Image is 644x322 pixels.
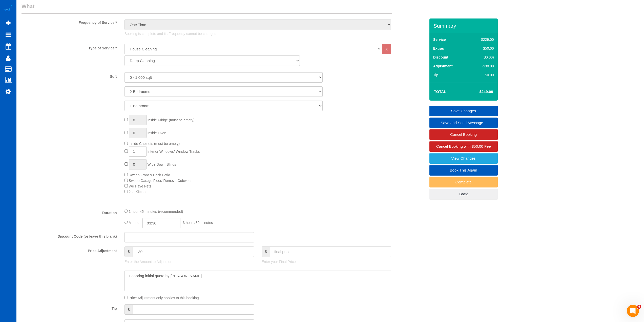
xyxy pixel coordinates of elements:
[464,90,493,94] h4: $249.00
[270,247,391,257] input: final price
[433,46,444,51] label: Extras
[129,142,180,146] span: Inside Cabinets (must be empty)
[129,184,151,188] span: We Have Pets
[470,72,494,78] div: $0.00
[436,144,491,148] span: Cancel Booking with $50.00 Fee
[129,210,183,214] span: 1 hour 45 minutes (recommended)
[433,55,448,60] label: Discount
[470,37,494,42] div: $229.00
[429,189,498,199] a: Back
[429,165,498,176] a: Book This Again
[124,259,254,264] p: Enter the Amount to Adjust, or
[429,141,498,152] a: Cancel Booking with $50.00 Fee
[18,209,121,215] label: Duration
[433,64,453,69] label: Adjustment
[147,118,194,122] span: Inside Fridge (must be empty)
[147,149,200,154] span: Interior Windows/ Window Tracks
[470,64,494,69] div: -$30.00
[429,153,498,164] a: View Changes
[129,221,140,225] span: Manual
[637,305,641,309] span: 4
[470,46,494,51] div: $50.00
[262,247,270,257] span: $
[129,179,192,183] span: Sweep Garage Floor/ Remove Cobwebs
[433,72,439,78] label: Tip
[18,232,121,239] label: Discount Code (or leave this blank)
[129,173,170,177] span: Sweep Front & Back Patio
[18,18,121,25] label: Frequency of Service *
[147,162,176,166] span: Wipe Down Blinds
[18,44,121,51] label: Type of Service *
[18,304,121,311] label: Tip
[183,221,213,225] span: 3 hours 30 minutes
[433,37,446,42] label: Service
[429,118,498,128] a: Save and Send Message...
[470,55,494,60] div: ($0.00)
[124,304,133,315] span: $
[129,190,148,194] span: 2nd Kitchen
[429,106,498,116] a: Save Changes
[124,31,391,36] p: Booking is complete and its Frequency cannot be changed
[433,23,495,29] h3: Summary
[18,72,121,79] label: Sqft
[627,305,639,317] iframe: Intercom live chat
[147,131,166,135] span: Inside Oven
[262,259,391,264] p: Enter your Final Price
[129,296,199,300] span: Price Adjustment only applies to this booking
[18,247,121,253] label: Price Adjustment
[434,89,446,94] strong: Total
[22,3,392,14] legend: What
[124,247,133,257] span: $
[429,129,498,140] a: Cancel Booking
[3,5,13,12] img: Automaid Logo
